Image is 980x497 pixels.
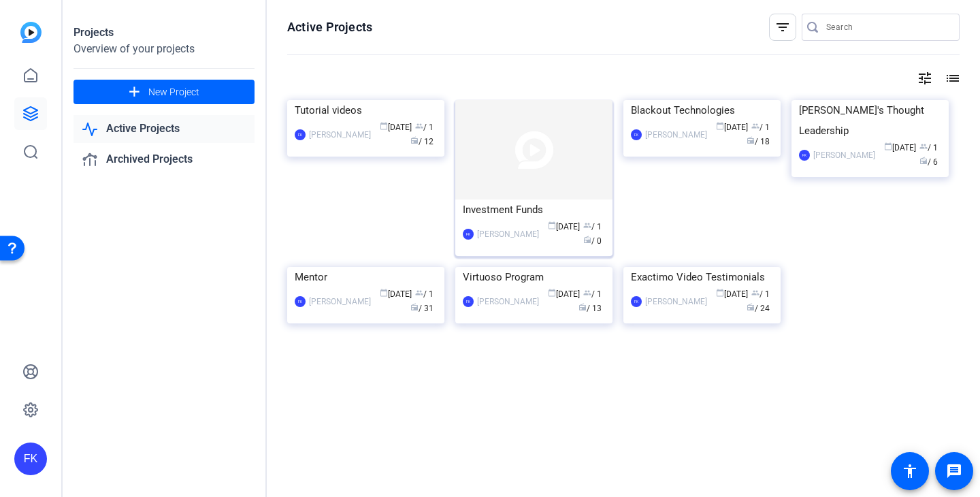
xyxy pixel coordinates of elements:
span: radio [578,303,587,311]
div: [PERSON_NAME] [477,227,539,241]
mat-icon: tune [917,70,933,86]
mat-icon: add [126,84,143,101]
mat-icon: list [943,70,960,86]
div: Virtuoso Program [463,267,605,287]
div: FK [295,296,306,307]
span: / 1 [415,123,434,132]
span: [DATE] [716,289,748,299]
img: blue-gradient.svg [20,22,42,43]
span: / 1 [583,222,602,231]
span: / 6 [919,157,938,167]
span: / 1 [415,289,434,299]
span: / 1 [919,143,938,153]
span: / 0 [583,236,602,246]
div: FK [631,129,642,140]
div: [PERSON_NAME] [645,295,707,308]
mat-icon: filter_list [774,19,791,35]
span: calendar_today [716,289,724,297]
div: Blackout Technologies [631,100,773,121]
button: New Project [73,80,255,104]
div: Tutorial videos [295,100,437,121]
mat-icon: message [946,463,962,479]
div: FK [463,229,474,240]
input: Search [826,19,949,35]
span: [DATE] [884,143,916,153]
span: group [751,122,759,130]
div: [PERSON_NAME] [477,295,539,308]
span: group [751,289,759,297]
span: radio [747,136,755,144]
span: [DATE] [548,289,580,299]
span: group [415,122,423,130]
span: / 18 [747,137,770,146]
div: FK [631,296,642,307]
span: / 13 [578,304,602,313]
span: group [583,289,591,297]
span: group [583,221,591,229]
span: calendar_today [716,122,724,130]
h1: Active Projects [287,19,372,35]
span: group [919,142,928,150]
div: FK [295,129,306,140]
div: [PERSON_NAME]'s Thought Leadership [799,100,941,141]
span: / 31 [410,304,434,313]
a: Active Projects [73,115,255,143]
span: [DATE] [380,289,412,299]
span: calendar_today [548,221,556,229]
span: [DATE] [716,123,748,132]
div: Overview of your projects [73,41,255,57]
span: radio [583,236,591,244]
span: New Project [148,85,199,99]
span: calendar_today [884,142,892,150]
span: / 12 [410,137,434,146]
span: group [415,289,423,297]
span: / 1 [751,289,770,299]
div: [PERSON_NAME] [309,295,371,308]
span: / 24 [747,304,770,313]
mat-icon: accessibility [902,463,918,479]
span: [DATE] [548,222,580,231]
div: FK [799,150,810,161]
div: Projects [73,25,255,41]
span: radio [410,303,419,311]
div: [PERSON_NAME] [813,148,875,162]
div: Investment Funds [463,199,605,220]
span: / 1 [751,123,770,132]
span: radio [410,136,419,144]
span: / 1 [583,289,602,299]
div: Mentor [295,267,437,287]
div: [PERSON_NAME] [645,128,707,142]
span: calendar_today [548,289,556,297]
span: calendar_today [380,289,388,297]
div: [PERSON_NAME] [309,128,371,142]
div: Exactimo Video Testimonials [631,267,773,287]
span: calendar_today [380,122,388,130]
span: radio [747,303,755,311]
div: FK [14,443,47,475]
div: FK [463,296,474,307]
a: Archived Projects [73,146,255,174]
span: radio [919,157,928,165]
span: [DATE] [380,123,412,132]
